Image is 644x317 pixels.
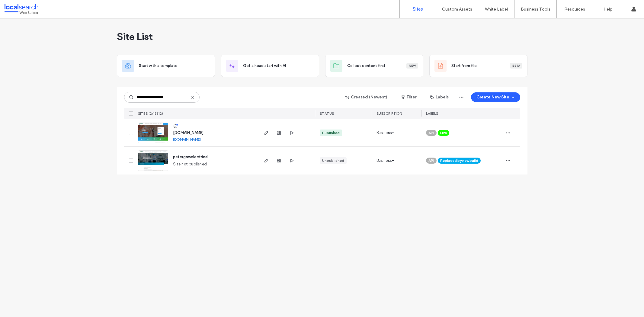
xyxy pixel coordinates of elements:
[322,130,340,136] div: Published
[139,63,178,69] span: Start with a template
[451,63,477,69] span: Start from file
[442,7,472,12] label: Custom Assets
[221,55,319,77] div: Get a head start with AI
[425,92,454,102] button: Labels
[173,161,207,167] span: Site not published
[347,63,386,69] span: Collect content first
[564,7,585,12] label: Resources
[325,55,423,77] div: Collect content firstNew
[340,92,393,102] button: Created (Newest)
[428,130,434,136] span: API
[376,130,394,136] span: Business+
[243,63,286,69] span: Get a head start with AI
[413,6,423,12] label: Sites
[471,92,520,102] button: Create New Site
[376,158,394,164] span: Business+
[429,55,527,77] div: Start from fileBeta
[173,130,203,135] a: [DOMAIN_NAME]
[322,158,344,163] div: Unpublished
[138,111,163,116] span: SITES (2/13612)
[117,55,215,77] div: Start with a template
[440,130,447,136] span: Live
[428,158,434,163] span: API
[510,63,522,69] div: Beta
[173,137,201,142] a: [DOMAIN_NAME]
[426,111,438,116] span: LABELS
[320,111,334,116] span: STATUS
[117,30,153,43] span: Site List
[485,7,508,12] label: White Label
[604,7,613,12] label: Help
[521,7,550,12] label: Business Tools
[440,158,478,163] span: Replaced by new build
[376,111,402,116] span: SUBSCRIPTION
[173,155,208,159] a: petergowelectrical
[406,63,418,69] div: New
[395,92,422,102] button: Filter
